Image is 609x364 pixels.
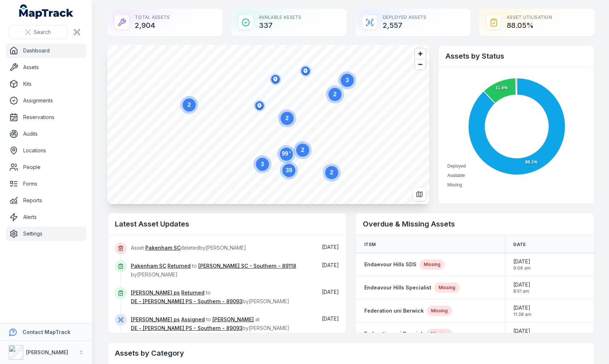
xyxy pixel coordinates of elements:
[364,242,376,247] span: Item
[115,348,587,358] h2: Assets by Category
[346,77,349,83] text: 3
[6,110,87,124] a: Reservations
[131,325,243,332] a: DE - [PERSON_NAME] PS - Southern - 89093
[364,284,431,291] a: Endeavour Hills Specialist
[513,288,530,294] span: 8:51 am
[22,329,70,335] strong: Contact MapTrack
[364,307,424,314] a: Federation uni Berwick
[301,147,304,153] text: 2
[286,115,289,121] text: 2
[6,60,87,75] a: Assets
[289,150,291,154] tspan: +
[333,91,337,97] text: 2
[415,59,426,69] button: Zoom out
[145,244,181,251] a: Pakenham SC
[131,289,180,296] a: [PERSON_NAME] ps
[131,262,166,270] a: Pakenham SC
[115,219,339,229] h2: Latest Asset Updates
[131,289,289,304] span: to by [PERSON_NAME]
[513,242,526,247] span: Date
[6,127,87,141] a: Audits
[6,143,87,158] a: Locations
[131,316,180,323] a: [PERSON_NAME] ps
[212,316,254,323] a: [PERSON_NAME]
[413,187,426,201] button: Switch to Map View
[447,182,462,187] span: Missing
[167,262,191,270] a: Returned
[513,281,530,288] span: [DATE]
[330,169,333,175] text: 2
[513,258,531,271] time: 01/08/2025, 9:06:46 am
[447,173,465,178] span: Available
[427,329,452,339] div: Missing
[446,51,587,61] h2: Assets by Status
[513,281,530,294] time: 01/08/2025, 8:51:18 am
[282,150,291,157] text: 99
[6,193,87,208] a: Reports
[513,312,531,317] span: 11:38 am
[131,298,243,305] a: DE - [PERSON_NAME] PS - Southern - 89093
[322,289,339,295] span: [DATE]
[9,25,67,39] button: Search
[188,102,191,108] text: 2
[322,244,339,250] time: 15/08/2025, 1:24:06 pm
[6,177,87,191] a: Forms
[181,316,205,323] a: Assigned
[322,289,339,295] time: 15/08/2025, 1:23:11 pm
[6,210,87,224] a: Alerts
[34,29,51,36] span: Search
[261,161,264,167] text: 3
[447,164,466,169] span: Deployed
[6,93,87,108] a: Assignments
[286,167,292,173] text: 39
[6,160,87,174] a: People
[415,48,426,59] button: Zoom in
[6,43,87,58] a: Dashboard
[364,261,417,268] a: Endaevour Hills SDS
[26,349,68,355] strong: [PERSON_NAME]
[427,306,452,316] div: Missing
[513,327,531,340] time: 22/07/2025, 11:38:59 am
[322,244,339,250] span: [DATE]
[419,259,445,270] div: Missing
[513,304,531,317] time: 22/07/2025, 11:38:59 am
[6,227,87,241] a: Settings
[434,283,460,293] div: Missing
[322,262,339,268] span: [DATE]
[513,304,531,312] span: [DATE]
[181,289,204,296] a: Returned
[19,4,74,19] a: MapTrack
[513,265,531,271] span: 9:06 am
[198,262,296,270] a: [PERSON_NAME] SC - Southern - 89118
[363,219,587,229] h2: Overdue & Missing Assets
[6,77,87,91] a: Kits
[513,327,531,335] span: [DATE]
[131,263,296,278] span: to by [PERSON_NAME]
[322,316,339,322] time: 15/08/2025, 1:23:03 pm
[107,45,429,204] canvas: Map
[322,316,339,322] span: [DATE]
[513,258,531,265] span: [DATE]
[364,330,424,338] a: Federation uni Berwick
[131,316,289,331] span: to at by [PERSON_NAME]
[322,262,339,268] time: 15/08/2025, 1:24:02 pm
[131,245,246,251] span: Asset deleted by [PERSON_NAME]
